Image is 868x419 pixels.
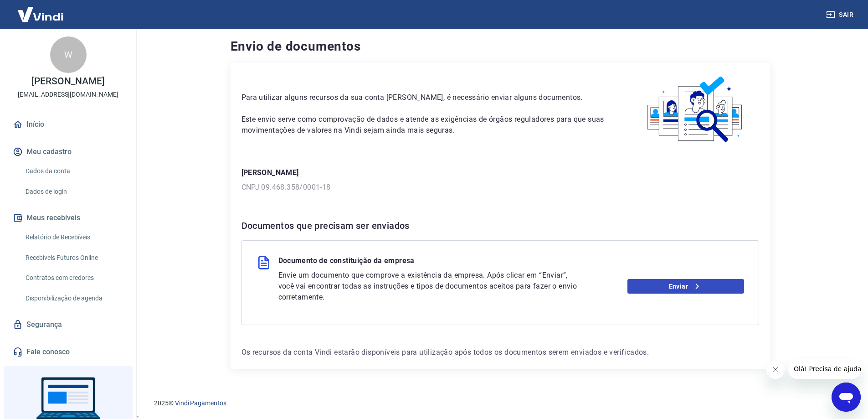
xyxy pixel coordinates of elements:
[26,15,45,22] div: v 4.0.25
[50,36,87,73] div: W
[11,114,125,134] a: Início
[11,0,70,28] img: Vindi
[11,315,125,335] a: Segurança
[96,53,103,60] img: tab_keywords_by_traffic_grey.svg
[627,279,744,294] a: Enviar
[15,15,22,22] img: logo_orange.svg
[106,54,146,60] div: Palavras-chave
[788,359,861,379] iframe: Mensagem da empresa
[22,289,125,308] a: Disponibilização de agenda
[278,270,581,303] p: Envie um documento que comprove a existência da empresa. Após clicar em “Enviar”, você vai encont...
[824,6,857,23] button: Sair
[241,114,610,136] p: Este envio serve como comprovação de dados e atende as exigências de órgãos reguladores para que ...
[18,90,118,99] p: [EMAIL_ADDRESS][DOMAIN_NAME]
[231,37,770,56] h4: Envio de documentos
[22,228,125,247] a: Relatório de Recebíveis
[11,142,125,162] button: Meu cadastro
[15,24,22,31] img: website_grey.svg
[832,383,861,412] iframe: Botão para abrir a janela de mensagens
[48,54,70,60] div: Domínio
[632,74,759,145] img: waiting_documents.41d9841a9773e5fdf392cede4d13b617.svg
[22,182,125,201] a: Dados de login
[11,342,125,362] a: Fale conosco
[38,53,45,60] img: tab_domain_overview_orange.svg
[11,208,125,228] button: Meus recebíveis
[175,399,226,407] a: Vindi Pagamentos
[241,92,610,103] p: Para utilizar alguns recursos da sua conta [PERSON_NAME], é necessário enviar alguns documentos.
[31,77,104,86] p: [PERSON_NAME]
[278,255,415,270] p: Documento de constituição da empresa
[257,255,271,270] img: file.3f2e98d22047474d3a157069828955b5.svg
[22,162,125,181] a: Dados da conta
[241,167,759,178] p: [PERSON_NAME]
[24,24,130,31] div: [PERSON_NAME]: [DOMAIN_NAME]
[22,248,125,267] a: Recebíveis Futuros Online
[5,6,77,14] span: Olá! Precisa de ajuda?
[766,361,785,379] iframe: Fechar mensagem
[154,398,846,408] p: 2025 ©
[22,269,125,287] a: Contratos com credores
[241,182,759,193] p: CNPJ 09.468.358/0001-18
[241,347,759,358] p: Os recursos da conta Vindi estarão disponíveis para utilização após todos os documentos serem env...
[241,218,759,233] h6: Documentos que precisam ser enviados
